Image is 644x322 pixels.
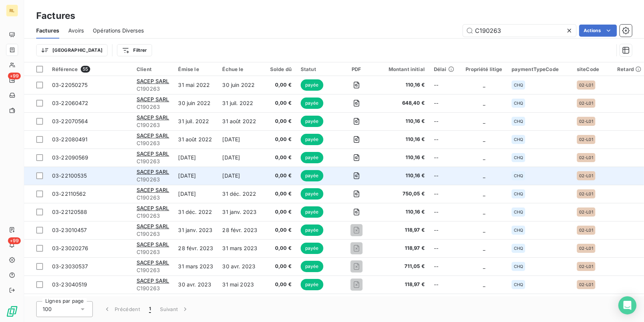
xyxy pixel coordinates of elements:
span: C190263 [137,176,169,183]
span: 02-L01 [579,101,593,105]
span: 03-22080491 [52,136,88,142]
td: 31 juil. 2022 [218,94,262,112]
span: 02-L01 [579,228,593,232]
span: _ [483,118,485,124]
span: SACEP SARL [137,259,169,266]
h3: Factures [36,9,75,23]
span: 03-22100535 [52,172,87,179]
td: 31 mai 2022 [174,76,218,94]
span: 750,05 € [380,190,425,198]
td: 31 janv. 2023 [218,203,262,221]
td: -- [429,94,461,112]
td: 31 mars 2023 [218,239,262,257]
span: SACEP SARL [137,169,169,175]
span: SACEP SARL [137,223,169,229]
span: SACEP SARL [137,96,169,102]
span: 03-22090569 [52,154,89,161]
div: Délai [434,66,456,72]
span: SACEP SARL [137,150,169,157]
span: C190263 [137,285,169,292]
span: 118,97 € [380,226,425,234]
div: RL [6,5,18,17]
span: payée [301,188,323,200]
span: 0,00 € [266,172,292,180]
span: 1 [149,305,151,313]
span: Opérations Diverses [93,27,144,34]
span: SACEP SARL [137,205,169,211]
td: 31 déc. 2022 [218,185,262,203]
span: payée [301,279,323,290]
span: payée [301,98,323,109]
span: payée [301,152,323,163]
span: payée [301,261,323,272]
div: Échue le [222,66,257,72]
td: -- [429,149,461,167]
span: 0,00 € [266,81,292,89]
span: 118,97 € [380,281,425,288]
span: CHQ [514,282,523,287]
span: SACEP SARL [137,114,169,121]
td: -- [429,239,461,257]
span: CHQ [514,246,523,251]
span: _ [483,190,485,197]
span: CHQ [514,192,523,196]
span: payée [301,116,323,127]
td: 30 juin 2023 [218,294,262,312]
span: 110,16 € [380,118,425,125]
span: CHQ [514,173,523,178]
td: -- [429,167,461,185]
td: -- [429,221,461,239]
span: C190263 [137,230,169,238]
span: SACEP SARL [137,277,169,284]
span: 03-22120588 [52,209,88,215]
span: payée [301,243,323,254]
span: _ [483,227,485,233]
span: _ [483,209,485,215]
span: SACEP SARL [137,132,169,139]
span: _ [483,136,485,142]
span: Factures [36,27,59,34]
td: 31 déc. 2022 [174,203,218,221]
span: CHQ [514,119,523,124]
td: [DATE] [218,167,262,185]
td: 28 févr. 2023 [218,221,262,239]
td: -- [429,203,461,221]
span: 0,00 € [266,245,292,252]
span: _ [483,154,485,161]
td: 30 avr. 2023 [174,276,218,294]
span: 03-23010457 [52,227,87,233]
span: 02-L01 [579,210,593,214]
span: 03-22050275 [52,82,88,88]
div: paymentTypeCode [512,66,568,72]
span: 03-22110562 [52,190,86,197]
button: Actions [579,25,617,37]
td: -- [429,276,461,294]
span: 110,16 € [380,172,425,180]
span: 0,00 € [266,154,292,161]
div: siteCode [577,66,608,72]
span: SACEP SARL [137,296,169,302]
span: C190263 [137,212,169,220]
td: 28 févr. 2023 [174,239,218,257]
span: 02-L01 [579,264,593,269]
span: 03-22070564 [52,118,88,124]
span: 110,16 € [380,154,425,161]
div: Émise le [178,66,214,72]
div: Montant initial [380,66,425,72]
span: 0,00 € [266,190,292,198]
div: Propriété litige [466,66,502,72]
span: _ [483,263,485,269]
td: [DATE] [174,167,218,185]
div: Open Intercom Messenger [618,296,636,314]
td: 31 août 2022 [218,112,262,130]
span: 0,00 € [266,136,292,143]
span: 02-L01 [579,83,593,87]
button: Précédent [99,301,144,317]
button: Suivant [155,301,194,317]
span: 110,16 € [380,81,425,89]
span: SACEP SARL [137,187,169,193]
span: 0,00 € [266,208,292,216]
span: 110,16 € [380,136,425,143]
td: 31 mars 2023 [174,257,218,276]
td: 30 avr. 2023 [218,257,262,276]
